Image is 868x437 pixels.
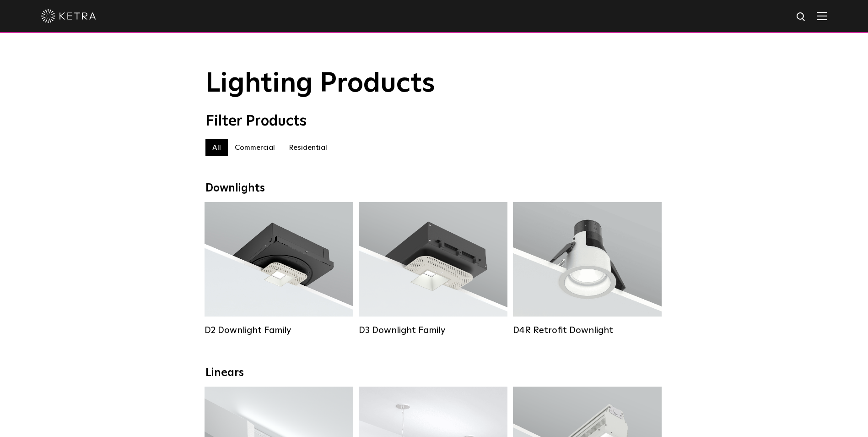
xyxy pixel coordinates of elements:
[228,139,282,156] label: Commercial
[205,70,435,98] span: Lighting Products
[205,202,353,336] a: D2 Downlight Family Lumen Output:1200Colors:White / Black / Gloss Black / Silver / Bronze / Silve...
[513,325,662,336] div: D4R Retrofit Downlight
[282,139,334,156] label: Residential
[796,11,807,23] img: search icon
[205,113,663,130] div: Filter Products
[205,325,353,336] div: D2 Downlight Family
[513,202,662,336] a: D4R Retrofit Downlight Lumen Output:800Colors:White / BlackBeam Angles:15° / 25° / 40° / 60°Watta...
[817,11,827,20] img: Hamburger%20Nav.svg
[205,366,663,380] div: Linears
[359,325,507,336] div: D3 Downlight Family
[205,139,228,156] label: All
[205,182,663,195] div: Downlights
[359,202,507,336] a: D3 Downlight Family Lumen Output:700 / 900 / 1100Colors:White / Black / Silver / Bronze / Paintab...
[41,9,96,23] img: ketra-logo-2019-white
